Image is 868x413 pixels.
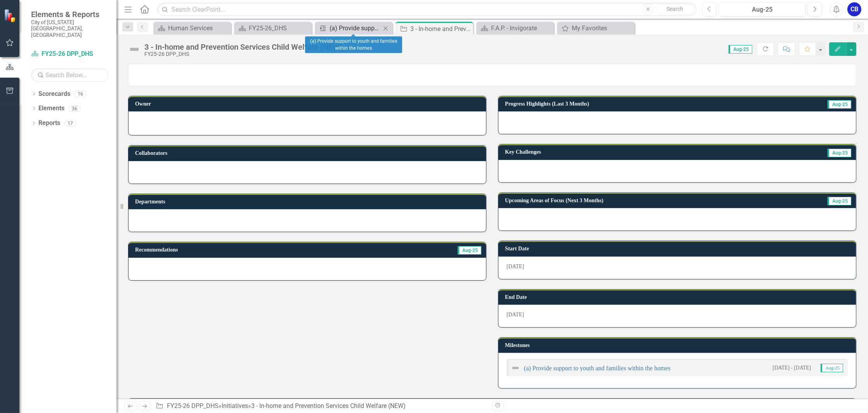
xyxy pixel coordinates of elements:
a: (a) Provide support to youth and families within the homes [317,23,381,33]
a: My Favorites [559,23,633,33]
a: (a) Provide support to youth and families within the homes [524,365,670,371]
h3: End Date [505,294,852,300]
input: Search ClearPoint... [157,3,696,16]
div: Aug-25 [721,5,803,14]
a: FY25-26_DHS [236,23,310,33]
button: CB [847,2,861,16]
span: Aug-25 [729,45,752,54]
h3: Key Challenges [505,149,712,155]
button: Aug-25 [719,2,806,16]
img: Not Defined [511,363,520,373]
div: 3 - In-home and Prevention Services Child Welfare (NEW) [144,43,342,51]
div: 16 [74,90,87,97]
h3: Departments [135,199,482,205]
h3: Recommendations [135,247,356,253]
div: FY25-26_DHS [249,23,310,33]
span: [DATE] [507,264,524,269]
a: FY25-26 DPP_DHS [31,50,109,59]
div: 3 - In-home and Prevention Services Child Welfare (NEW) [410,24,471,34]
span: Aug-25 [821,364,843,372]
span: Search [667,6,683,12]
h3: Start Date [505,246,852,252]
a: Initiatives [222,402,248,410]
small: [DATE] - [DATE] [773,364,811,371]
span: Elements & Reports [31,10,109,19]
a: FY25-26 DPP_DHS [167,402,219,410]
span: Aug-25 [828,197,851,205]
a: Elements [38,104,64,113]
small: City of [US_STATE][GEOGRAPHIC_DATA], [GEOGRAPHIC_DATA] [31,19,109,38]
button: Search [656,4,694,15]
h3: Milestones [505,342,852,348]
span: [DATE] [507,312,524,318]
div: (a) Provide support to youth and families within the homes [330,23,381,33]
h3: Progress Highlights (Last 3 Months) [505,101,774,107]
div: 36 [68,105,81,112]
span: Aug-25 [828,100,851,109]
div: F.A.P. - Invigorate [491,23,552,33]
span: Aug-25 [828,149,851,157]
div: (a) Provide support to youth and families within the homes [305,36,402,53]
div: 17 [64,120,76,127]
a: Reports [38,119,60,128]
div: My Favorites [572,23,633,33]
a: Human Services [155,23,229,33]
input: Search Below... [31,68,109,82]
div: FY25-26 DPP_DHS [144,51,342,57]
div: 3 - In-home and Prevention Services Child Welfare (NEW) [251,402,406,410]
a: F.A.P. - Invigorate [478,23,552,33]
div: » » [156,402,486,411]
h3: Collaborators [135,150,482,156]
h3: Owner [135,101,482,107]
a: Scorecards [38,90,70,99]
span: Aug-25 [458,246,481,255]
div: Human Services [168,23,229,33]
img: Not Defined [128,43,141,56]
img: ClearPoint Strategy [4,9,17,22]
h3: Upcoming Areas of Focus (Next 3 Months) [505,198,783,203]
